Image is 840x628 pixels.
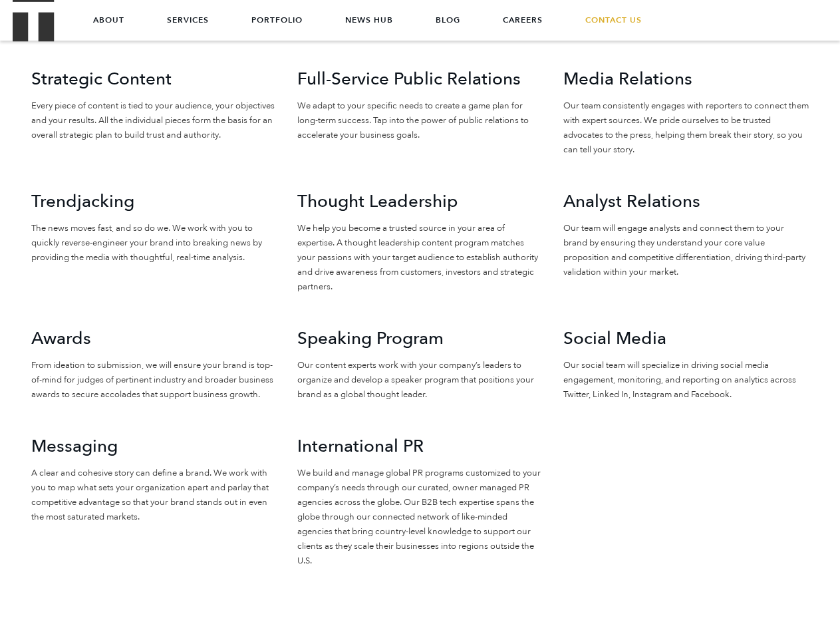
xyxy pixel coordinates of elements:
[297,435,543,458] h2: International PR
[31,327,277,350] h2: Awards
[31,221,277,265] p: The news moves fast, and so do we. We work with you to quickly reverse-engineer your brand into b...
[563,358,809,402] p: Our social team will specialize in driving social media engagement, monitoring, and reporting on ...
[31,68,277,90] h2: Strategic Content
[31,358,277,402] p: From ideation to submission, we will ensure your brand is top-of-mind for judges of pertinent ind...
[563,327,809,350] h2: Social Media
[297,221,543,294] p: We help you become a trusted source in your area of expertise. A thought leadership content progr...
[297,466,543,568] p: We build and manage global PR programs customized to your company’s needs through our curated, ow...
[563,98,809,157] p: Our team consistently engages with reporters to connect them with expert sources. We pride oursel...
[31,98,277,142] p: Every piece of content is tied to your audience, your objectives and your results. All the indivi...
[31,435,277,458] h2: Messaging
[563,221,809,279] p: Our team will engage analysts and connect them to your brand by ensuring they understand your cor...
[297,327,543,350] h2: Speaking Program
[31,190,277,213] h2: Trendjacking
[297,190,543,213] h2: Thought Leadership
[297,358,543,402] p: Our content experts work with your company’s leaders to organize and develop a speaker program th...
[297,68,543,90] h2: Full-Service Public Relations
[563,190,809,213] h2: Analyst Relations
[297,98,543,142] p: We adapt to your specific needs to create a game plan for long-term success. Tap into the power o...
[563,68,809,90] h2: Media Relations
[5,19,208,122] iframe: profile
[31,466,277,524] p: A clear and cohesive story can define a brand. We work with you to map what sets your organizatio...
